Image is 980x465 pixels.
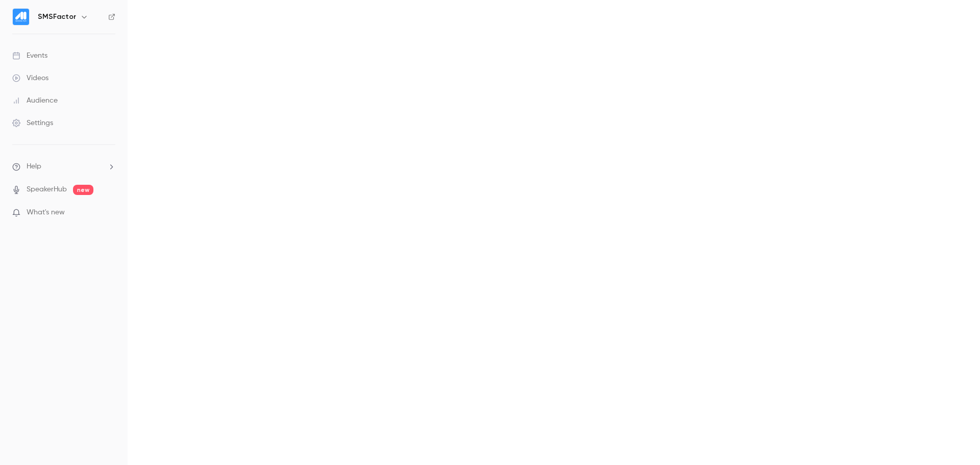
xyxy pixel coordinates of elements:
[12,118,53,128] div: Settings
[27,207,65,218] span: What's new
[27,184,67,195] a: SpeakerHub
[12,95,58,106] div: Audience
[12,73,48,83] div: Videos
[27,161,41,172] span: Help
[12,51,47,61] div: Events
[13,9,29,25] img: SMSFactor
[12,161,115,172] li: help-dropdown-opener
[38,12,76,22] h6: SMSFactor
[73,185,93,195] span: new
